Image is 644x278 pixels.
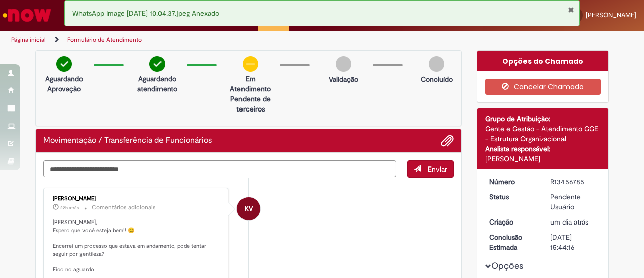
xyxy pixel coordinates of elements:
[92,203,156,212] small: Comentários adicionais
[550,192,597,212] div: Pendente Usuário
[237,197,260,220] div: Karine Vieira
[407,160,454,178] button: Enviar
[485,154,601,164] div: [PERSON_NAME]
[60,205,79,211] time: 28/08/2025 15:51:49
[550,217,588,227] time: 28/08/2025 10:44:12
[133,74,182,94] p: Aguardando atendimento
[485,124,601,144] div: Gente e Gestão - Atendimento GGE - Estrutura Organizacional
[53,218,220,274] p: [PERSON_NAME], Espero que você esteja bem!! 😊 Encerrei um processo que estava em andamento, pode ...
[226,74,275,94] p: Em Atendimento
[245,197,253,221] span: KV
[43,160,396,177] textarea: Digite sua mensagem aqui...
[481,232,543,252] dt: Conclusão Estimada
[550,177,597,187] div: R13456785
[550,217,588,227] span: um dia atrás
[11,36,46,44] a: Página inicial
[72,9,219,18] span: WhatsApp Image [DATE] 10.04.37.jpeg Anexado
[1,5,53,25] img: ServiceNow
[550,232,597,252] div: [DATE] 15:44:16
[429,56,444,72] img: img-circle-grey.png
[481,192,543,202] dt: Status
[67,36,142,44] a: Formulário de Atendimento
[329,74,358,84] p: Validação
[481,177,543,187] dt: Número
[485,79,601,95] button: Cancelar Chamado
[149,56,165,72] img: check-circle-green.png
[477,51,609,71] div: Opções do Chamado
[336,56,351,72] img: img-circle-grey.png
[586,11,636,19] span: [PERSON_NAME]
[56,56,72,72] img: check-circle-green.png
[481,217,543,227] dt: Criação
[428,164,447,174] span: Enviar
[43,136,212,145] h2: Movimentação / Transferência de Funcionários Histórico de tíquete
[243,56,258,72] img: circle-minus.png
[8,31,422,49] ul: Trilhas de página
[550,217,597,227] div: 28/08/2025 10:44:12
[485,114,601,124] div: Grupo de Atribuição:
[60,205,79,211] span: 22h atrás
[441,134,454,147] button: Adicionar anexos
[568,6,574,14] button: Fechar Notificação
[226,94,275,114] p: Pendente de terceiros
[485,144,601,154] div: Analista responsável:
[53,196,220,202] div: [PERSON_NAME]
[40,74,89,94] p: Aguardando Aprovação
[421,74,453,84] p: Concluído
